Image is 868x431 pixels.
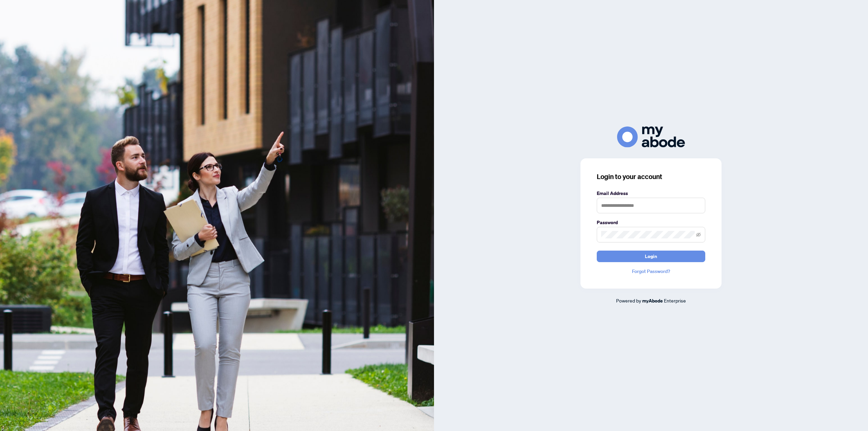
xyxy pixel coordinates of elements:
a: myAbode [642,297,663,305]
label: Email Address [597,190,705,197]
span: Enterprise [664,297,686,303]
span: Login [645,251,657,262]
span: eye-invisible [696,232,701,237]
label: Password [597,219,705,226]
button: Login [597,251,705,262]
h3: Login to your account [597,172,705,181]
img: ma-logo [617,126,685,147]
a: Forgot Password? [597,268,705,275]
span: Powered by [616,297,641,303]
